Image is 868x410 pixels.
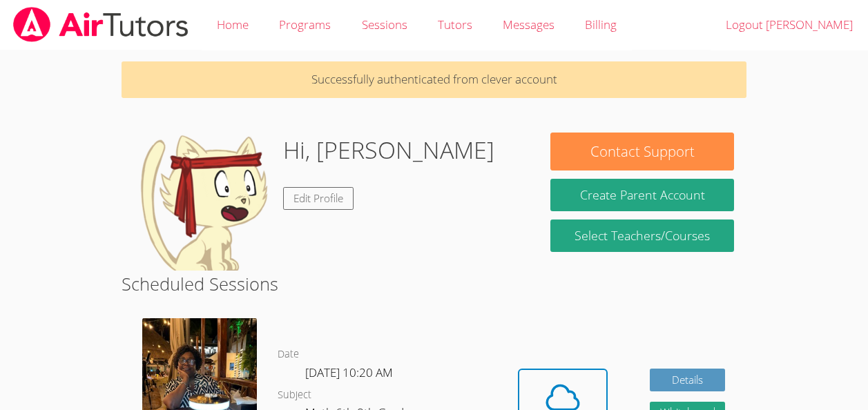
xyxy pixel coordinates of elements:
[278,387,311,404] dt: Subject
[278,346,299,363] dt: Date
[550,179,733,211] button: Create Parent Account
[650,369,726,391] a: Details
[283,133,494,168] h1: Hi, [PERSON_NAME]
[550,219,733,252] a: Select Teachers/Courses
[12,7,190,42] img: airtutors_banner-c4298cdbf04f3fff15de1276eac7730deb9818008684d7c2e4769d2f7ddbe033.png
[305,364,393,380] span: [DATE] 10:20 AM
[550,133,733,170] button: Contact Support
[122,271,746,297] h2: Scheduled Sessions
[134,133,272,271] img: default.png
[283,187,354,210] a: Edit Profile
[122,61,746,98] p: Successfully authenticated from clever account
[503,17,554,32] span: Messages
